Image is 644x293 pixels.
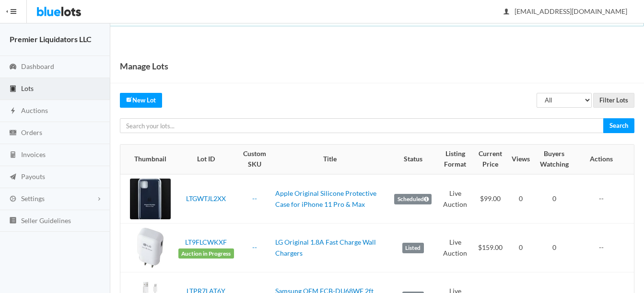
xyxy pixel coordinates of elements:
td: -- [574,224,634,272]
a: -- [252,243,257,251]
th: Thumbnail [120,145,175,174]
th: Views [508,145,534,174]
label: Listed [402,243,424,253]
span: Dashboard [21,62,54,70]
ion-icon: calculator [8,151,18,160]
span: [EMAIL_ADDRESS][DOMAIN_NAME] [504,7,627,15]
span: Auctions [21,106,48,114]
td: Live Auction [438,224,473,272]
ion-icon: clipboard [8,85,18,94]
span: Payouts [21,172,45,180]
a: -- [252,194,257,203]
span: Auction in Progress [178,248,234,259]
strong: Premier Liquidators LLC [10,34,92,44]
th: Current Price [473,145,508,174]
input: Search [603,118,634,133]
span: Invoices [21,150,46,158]
td: 0 [534,174,574,224]
th: Listing Format [438,145,473,174]
ion-icon: speedometer [8,63,18,72]
ion-icon: list box [8,216,18,225]
ion-icon: person [502,8,511,17]
td: 0 [508,174,534,224]
span: Seller Guidelines [21,216,71,225]
a: LTGWTJL2XX [186,194,226,203]
ion-icon: create [126,96,132,102]
ion-icon: paper plane [8,173,18,182]
th: Buyers Watching [534,145,574,174]
a: Apple Original Silicone Protective Case for iPhone 11 Pro & Max [275,189,376,208]
a: createNew Lot [120,93,162,108]
span: Settings [21,194,45,203]
ion-icon: flash [8,107,18,116]
td: $99.00 [473,174,508,224]
input: Filter Lots [593,93,634,108]
th: Custom SKU [238,145,271,174]
h1: Manage Lots [120,59,168,73]
span: Orders [21,128,42,136]
td: 0 [534,224,574,272]
label: Scheduled [394,194,432,204]
ion-icon: cash [8,129,18,138]
th: Actions [574,145,634,174]
td: 0 [508,224,534,272]
td: $159.00 [473,224,508,272]
td: -- [574,174,634,224]
ion-icon: cog [8,195,18,204]
span: Lots [21,84,34,92]
th: Title [271,145,388,174]
input: Search your lots... [120,118,604,133]
a: LG Original 1.8A Fast Charge Wall Chargers [275,238,376,257]
th: Lot ID [175,145,238,174]
a: LT9FLCWKXF [185,238,227,246]
td: Live Auction [438,174,473,224]
th: Status [388,145,438,174]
